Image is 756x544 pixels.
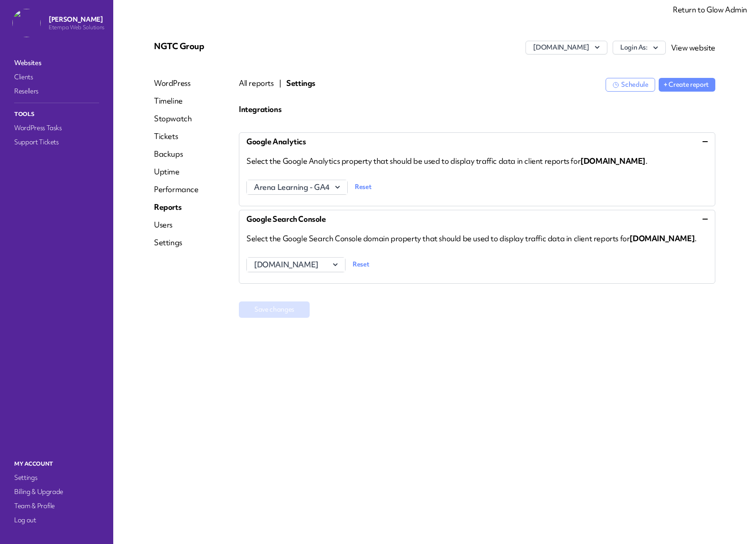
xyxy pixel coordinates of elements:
[239,301,310,318] button: Save changes
[154,131,199,142] a: Tickets
[12,486,101,498] a: Billing & Upgrade
[12,71,101,83] a: Clients
[254,305,294,314] span: Save changes
[12,500,101,512] a: Team & Profile
[246,233,697,243] span: Select the Google Search Console domain property that should be used to display traffic data in c...
[279,78,281,89] p: |
[154,237,199,248] a: Settings
[355,179,371,195] button: Reset
[154,149,199,159] a: Backups
[12,57,101,69] a: Websites
[12,458,101,470] p: My Account
[247,180,347,194] button: Arena Learning - GA4
[154,184,199,195] a: Performance
[12,514,101,526] a: Log out
[154,166,199,177] a: Uptime
[12,108,101,120] p: Tools
[12,471,101,484] a: Settings
[286,78,315,89] button: Settings
[12,122,101,134] a: WordPress Tasks
[247,258,345,272] button: [DOMAIN_NAME]
[719,509,747,535] iframe: chat widget
[526,41,607,54] button: [DOMAIN_NAME]
[154,113,199,124] a: Stopwatch
[154,78,199,89] a: WordPress
[12,136,101,148] a: Support Tickets
[246,156,648,166] span: Select the Google Analytics property that should be used to display traffic data in client report...
[246,136,306,147] span: Google Analytics
[239,104,715,115] p: Integrations
[239,78,274,89] button: All reports
[49,24,104,31] p: Etempa Web Solutions
[613,41,666,54] button: Login As:
[49,15,104,24] p: [PERSON_NAME]
[154,202,199,212] a: Reports
[353,256,369,273] button: Reset
[154,96,199,106] a: Timeline
[659,78,715,92] button: + Create report
[580,156,645,166] strong: [DOMAIN_NAME]
[671,42,715,53] a: View website
[154,41,341,51] p: NGTC Group
[606,78,655,92] button: Schedule
[629,233,695,243] strong: [DOMAIN_NAME]
[673,4,747,15] a: Return to Glow Admin
[254,182,340,193] span: Arena Learning - GA4
[154,220,199,230] a: Users
[246,214,326,224] span: Google Search Console
[12,85,101,97] a: Resellers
